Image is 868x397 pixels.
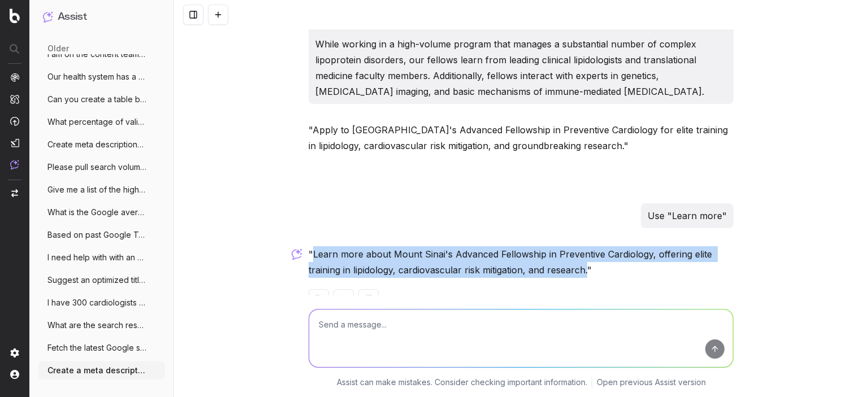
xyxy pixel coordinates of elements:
span: Create meta descriptions for: [URL] [47,139,147,150]
p: While working in a high-volume program that manages a substantial number of complex lipoprotein d... [315,36,727,99]
h1: Assist [58,9,87,25]
button: Please pull search volumes for the follo [38,158,165,176]
p: Use "Learn more" [648,208,727,224]
button: Create meta descriptions for: [URL] [38,136,165,154]
span: I have 300 cardiologists across [US_STATE] [47,297,147,308]
span: older [47,43,69,54]
span: Please pull search volumes for the follo [47,162,147,173]
img: Assist [10,160,19,169]
p: "Learn more about Mount Sinai's Advanced Fellowship in Preventive Cardiology, offering elite trai... [309,246,734,278]
span: I need help with with an HTML Extract. I [47,252,147,263]
span: What percentage of valid pages does not [47,116,147,128]
span: Create a meta description for this [PERSON_NAME] [47,365,147,376]
button: Assist [43,9,160,25]
button: What are the search results for "cardiol [38,316,165,334]
span: Based on past Google Trends data, what w [47,229,147,241]
button: I need help with with an HTML Extract. I [38,248,165,267]
a: Open previous Assist version [597,377,706,388]
img: Botify assist logo [292,248,302,260]
img: My account [10,370,19,379]
button: Can you create a table based on fields I [38,90,165,108]
button: Give me a list of the highest volume key [38,181,165,199]
img: Botify logo [10,8,20,23]
button: Our health system has a spine treatment [38,68,165,86]
span: What is the Google average search volume [47,207,147,218]
span: Our health system has a spine treatment [47,71,147,82]
span: I am on the content team for a [US_STATE] [47,49,147,60]
img: Assist [43,11,53,22]
span: Fetch the latest Google search results f [47,342,147,354]
button: Suggest an optimized title and descripti [38,271,165,289]
button: Based on past Google Trends data, what w [38,226,165,244]
img: Intelligence [10,94,19,104]
img: Activation [10,116,19,126]
img: Setting [10,348,19,357]
span: Suggest an optimized title and descripti [47,274,147,286]
span: Can you create a table based on fields I [47,94,147,105]
img: Switch project [11,189,18,197]
button: Create a meta description for this [PERSON_NAME] [38,361,165,379]
button: Fetch the latest Google search results f [38,339,165,357]
span: Give me a list of the highest volume key [47,184,147,195]
img: Analytics [10,73,19,82]
button: What percentage of valid pages does not [38,113,165,131]
span: What are the search results for "cardiol [47,320,147,331]
button: I am on the content team for a [US_STATE] [38,45,165,63]
button: What is the Google average search volume [38,203,165,221]
p: Assist can make mistakes. Consider checking important information. [337,377,587,388]
p: "Apply to [GEOGRAPHIC_DATA]'s Advanced Fellowship in Preventive Cardiology for elite training in ... [309,122,734,154]
button: I have 300 cardiologists across [US_STATE] [38,294,165,312]
img: Studio [10,138,19,147]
